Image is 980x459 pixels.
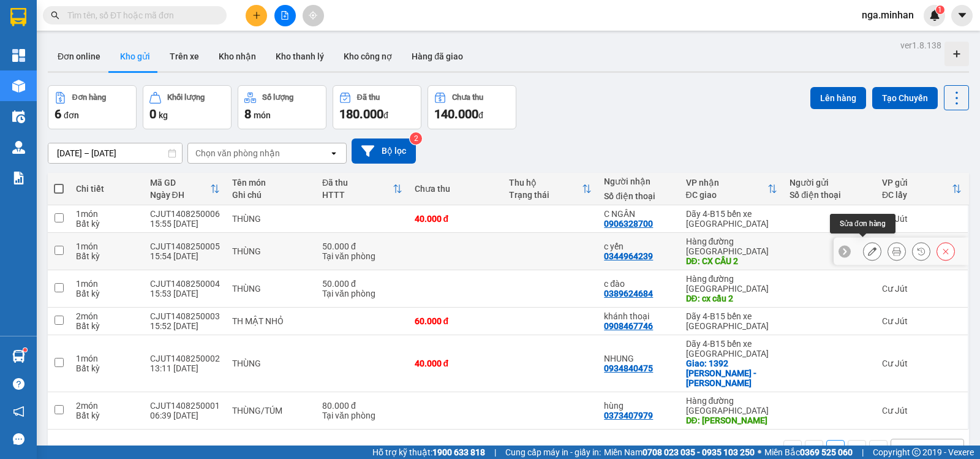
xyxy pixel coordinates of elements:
div: Chi tiết [76,184,138,194]
span: plus [252,11,261,20]
sup: 2 [410,132,422,145]
div: Trạng thái [509,190,582,200]
div: 15:53 [DATE] [150,289,220,298]
span: notification [13,406,24,417]
span: 0 [149,107,156,121]
button: plus [246,5,267,26]
div: VP nhận [686,178,768,188]
img: warehouse-icon [12,141,25,154]
span: Miền Nam [604,446,755,459]
div: CJUT1408250003 [150,311,220,321]
button: Khối lượng0kg [143,85,232,129]
img: warehouse-icon [12,80,25,93]
div: 40.000 đ [415,358,497,368]
div: 10 / trang [899,443,937,455]
button: Bộ lọc [352,138,416,164]
div: Chưa thu [415,184,497,194]
div: Bất kỳ [76,289,138,298]
div: 15:52 [DATE] [150,321,220,331]
span: 6 [55,107,61,121]
img: warehouse-icon [12,350,25,363]
div: Chưa thu [452,93,483,102]
span: caret-down [957,10,968,21]
strong: 1900 633 818 [432,447,485,457]
div: CJUT1408250002 [150,354,220,363]
button: Trên xe [160,42,209,71]
span: 180.000 [339,107,383,121]
div: Cư Jút [882,316,962,326]
div: CJUT1408250005 [150,241,220,251]
div: Tại văn phòng [322,289,402,298]
div: 0906328700 [604,219,653,229]
span: Cung cấp máy in - giấy in: [505,446,601,459]
div: Thu hộ [509,178,582,188]
div: khánh thoại [604,311,673,321]
button: Đơn online [48,42,110,71]
span: message [13,433,24,445]
div: Hàng đường [GEOGRAPHIC_DATA] [686,396,778,415]
span: đ [478,110,483,120]
div: Tại văn phòng [322,411,402,420]
div: Cư Jút [882,214,962,224]
th: Toggle SortBy [680,173,784,205]
th: Toggle SortBy [503,173,598,205]
div: ĐC lấy [882,190,952,200]
div: 0373407979 [604,411,653,420]
strong: 0708 023 035 - 0935 103 250 [643,447,755,457]
th: Toggle SortBy [316,173,409,205]
button: file-add [274,5,296,26]
th: Toggle SortBy [876,173,968,205]
div: 1 món [76,354,138,363]
button: Hàng đã giao [402,42,473,71]
div: CJUT1408250004 [150,279,220,289]
div: Ghi chú [232,190,310,200]
span: nga.minhan [852,7,924,23]
span: đ [383,110,388,120]
button: Lên hàng [810,87,866,109]
div: Bất kỳ [76,321,138,331]
div: Dãy 4-B15 bến xe [GEOGRAPHIC_DATA] [686,311,778,331]
li: VP Cư Jút [6,66,85,80]
img: logo-vxr [10,8,26,26]
div: Sửa đơn hàng [863,242,881,260]
div: 1 món [76,241,138,251]
div: c đào [604,279,673,289]
div: Bất kỳ [76,411,138,420]
span: kg [159,110,168,120]
div: Hàng đường [GEOGRAPHIC_DATA] [686,274,778,294]
span: file-add [281,11,289,20]
div: Số điện thoại [604,191,673,201]
div: 2 món [76,401,138,411]
span: search [51,11,59,20]
div: C NGÂN [604,209,673,219]
div: Sửa đơn hàng [830,214,895,233]
div: 40.000 đ [415,214,497,224]
div: 0934840475 [604,363,653,373]
svg: open [946,444,956,454]
img: solution-icon [12,172,25,184]
img: icon-new-feature [929,10,940,21]
span: environment [6,82,15,91]
div: Tên món [232,178,310,188]
sup: 1 [23,348,27,352]
span: question-circle [13,378,24,390]
span: | [862,446,864,459]
img: logo.jpg [6,6,49,49]
div: Số lượng [262,93,293,102]
button: caret-down [951,5,973,26]
button: Đơn hàng6đơn [48,85,137,129]
div: Dãy 4-B15 bến xe [GEOGRAPHIC_DATA] [686,209,778,229]
div: CJUT1408250006 [150,209,220,219]
button: Kho thanh lý [266,42,334,71]
svg: open [329,148,339,158]
span: đơn [64,110,79,120]
span: ⚪️ [758,450,761,455]
button: Kho nhận [209,42,266,71]
div: Tại văn phòng [322,251,402,261]
div: Hàng đường [GEOGRAPHIC_DATA] [686,237,778,256]
div: Đã thu [357,93,380,102]
button: Kho công nợ [334,42,402,71]
li: Minh An Express [6,6,178,52]
div: TH MẬT NHỎ [232,316,310,326]
div: hùng [604,401,673,411]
